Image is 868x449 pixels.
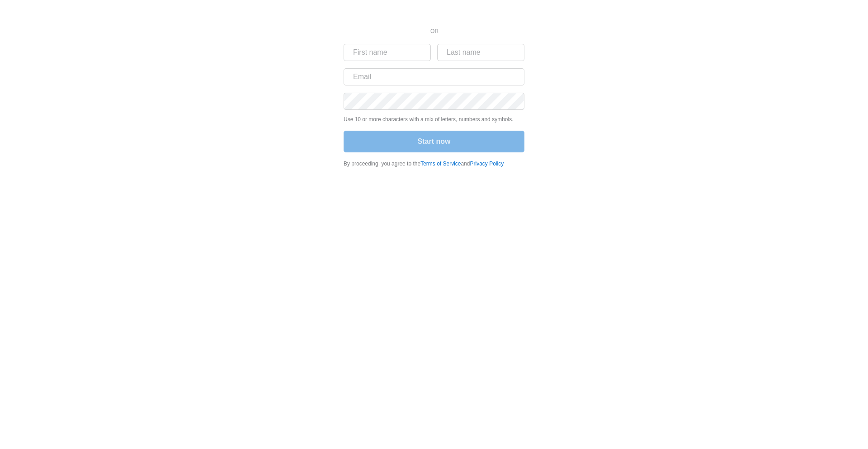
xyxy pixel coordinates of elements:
[344,115,524,123] p: Use 10 or more characters with a mix of letters, numbers and symbols.
[344,44,431,61] input: First name
[437,44,524,61] input: Last name
[430,27,434,35] p: OR
[420,161,461,167] a: Terms of Service
[344,68,524,85] input: Email
[470,161,504,167] a: Privacy Policy
[344,160,524,168] div: By proceeding, you agree to the and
